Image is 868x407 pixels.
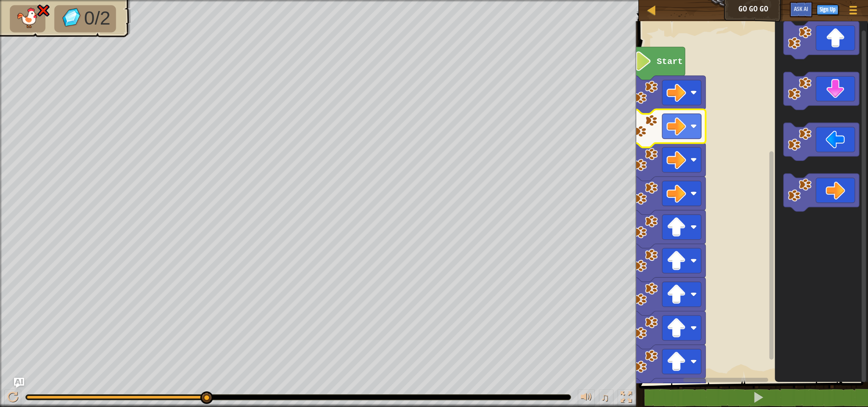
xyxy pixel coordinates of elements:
button: Show game menu [843,2,864,22]
span: 0/2 [84,8,110,29]
li: Collect the gems. [54,5,116,32]
button: ♫ [599,390,613,407]
button: Toggle fullscreen [618,390,635,407]
span: ♫ [601,391,609,404]
div: Blockly Workspace [636,17,868,383]
text: Start [657,57,682,66]
button: Ask AI [790,2,813,17]
button: Ctrl + P: Play [4,390,21,407]
button: Sign Up [817,5,838,15]
li: Your hero must survive. [10,5,45,32]
button: Adjust volume [578,390,595,407]
button: Ask AI [14,378,24,388]
span: Ask AI [794,5,808,13]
